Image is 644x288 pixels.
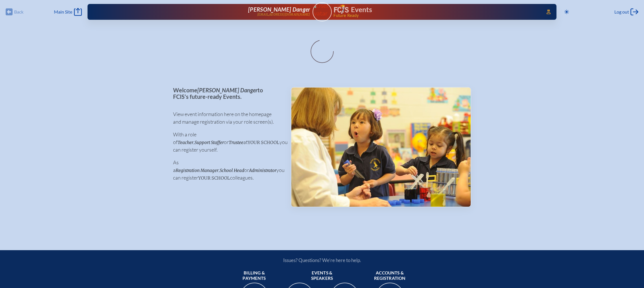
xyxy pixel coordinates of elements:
[234,270,275,282] span: Billing & payments
[248,140,280,145] span: your school
[54,9,72,15] span: Main Site
[223,257,422,263] p: Issues? Questions? We’re here to help.
[173,131,282,154] p: With a role of , or at you can register yourself.
[195,140,224,145] span: Support Staffer
[173,159,282,182] p: As a , or you can register colleagues.
[313,2,332,21] a: User Avatar
[197,87,257,93] span: [PERSON_NAME] Danger
[173,87,282,100] p: Welcome to FCIS’s future-ready Events.
[302,270,342,282] span: Events & speakers
[176,168,219,173] span: Registration Manager
[310,2,334,17] img: User Avatar
[220,168,244,173] span: School Head
[334,5,539,18] div: FCIS Events — Future ready
[198,175,230,181] span: your school
[54,8,82,16] a: Main Site
[333,14,538,18] span: Future Ready
[178,140,193,145] span: Teacher
[106,6,310,18] a: [PERSON_NAME] Danger[EMAIL_ADDRESS][DOMAIN_NAME]
[249,168,276,173] span: Administrator
[229,140,243,145] span: Trustee
[248,6,310,13] span: [PERSON_NAME] Danger
[370,270,410,282] span: Accounts & registration
[257,13,310,16] p: [EMAIL_ADDRESS][DOMAIN_NAME]
[614,9,629,15] span: Log out
[173,110,282,126] p: View event information here on the homepage and manage registration via your role screen(s).
[291,88,471,207] img: Events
